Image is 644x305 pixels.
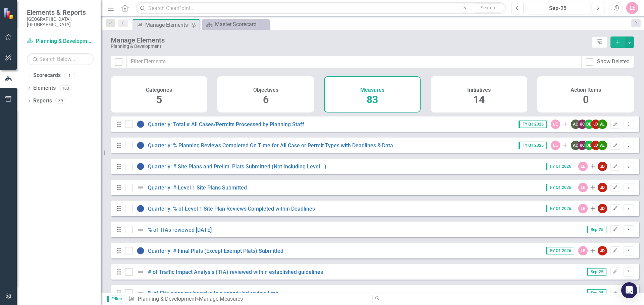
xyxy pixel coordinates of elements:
[519,142,547,149] span: FY Q1 2026
[481,5,495,10] span: Search
[471,3,504,13] button: Search
[519,121,547,128] span: FY Q1 2026
[204,20,268,28] a: Master Scorecard
[128,295,367,303] div: » Manage Measures
[111,44,589,49] div: Planning & Development
[598,204,607,213] div: JD
[526,2,590,14] button: Sep-25
[584,120,594,129] div: BD
[137,141,145,149] img: Target Pending
[621,282,637,298] div: Open Intercom Messenger
[33,97,52,105] a: Reports
[598,162,607,171] div: JD
[27,37,94,45] a: Planning & Development
[626,2,638,14] button: LE
[27,8,94,16] span: Elements & Reports
[578,162,588,171] div: LE
[473,94,485,105] span: 14
[3,8,15,19] img: ClearPoint Strategy
[137,289,145,297] img: Not Defined
[571,120,580,129] div: AC
[64,73,75,78] div: 1
[148,269,323,275] a: # of Traffic Impact Analysis (TIA) reviewed within established guidelines
[107,296,125,302] span: Editor
[591,120,600,129] div: JD
[591,141,600,150] div: JD
[27,16,94,27] small: [GEOGRAPHIC_DATA], [GEOGRAPHIC_DATA]
[33,72,61,79] a: Scorecards
[583,94,589,105] span: 0
[597,58,630,66] div: Show Deleted
[148,248,283,254] a: Quarterly: # Final Plats (Except Exempt Plats) Submitted
[137,162,145,170] img: Target Pending
[253,87,278,93] h4: Objectives
[146,87,172,93] h4: Categories
[551,120,560,129] div: LE
[578,183,588,192] div: LE
[137,120,145,128] img: Target Pending
[546,247,574,254] span: FY Q1 2026
[598,141,607,150] div: AL
[136,2,506,14] input: Search ClearPoint...
[578,120,587,129] div: KC
[367,94,378,105] span: 83
[546,205,574,212] span: FY Q1 2026
[148,206,315,212] a: Quarterly: % of Level 1 Site Plan Reviews Completed within Deadlines
[546,184,574,191] span: FY Q1 2026
[148,142,393,149] a: Quarterly: % Planning Reviews Completed On Time for All Case or Permit Types with Deadlines & Data
[137,268,145,276] img: Not Defined
[598,183,607,192] div: JD
[33,84,56,92] a: Elements
[137,247,145,255] img: Target Pending
[148,163,326,170] a: Quarterly: # Site Plans and Prelim. Plats Submitted (Not Including Level 1)
[587,289,606,297] span: Sep-25
[598,246,607,255] div: JD
[138,296,196,302] a: Planning & Development
[137,183,145,192] img: Not Defined
[145,21,190,29] div: Manage Elements
[587,268,606,276] span: Sep-25
[598,120,607,129] div: AL
[55,98,66,104] div: 39
[148,227,212,233] a: % of TIAs reviewed [DATE]
[59,85,72,91] div: 103
[148,184,247,191] a: Quarterly: # Level 1 Site Plans Submitted
[263,94,269,105] span: 6
[546,163,574,170] span: FY Q1 2026
[148,121,304,128] a: Quarterly: Total # All Cases/Permits Processed by Planning Staff
[578,204,588,213] div: LE
[584,141,594,150] div: BD
[137,205,145,213] img: Target Pending
[156,94,162,105] span: 5
[467,87,491,93] h4: Initiatives
[137,226,145,234] img: Not Defined
[126,56,582,68] input: Filter Elements...
[551,141,560,150] div: LE
[571,87,601,93] h4: Action Items
[215,20,268,28] div: Master Scorecard
[578,246,588,255] div: LE
[571,141,580,150] div: AC
[111,36,589,44] div: Manage Elements
[360,87,384,93] h4: Measures
[578,141,587,150] div: KC
[27,53,94,65] input: Search Below...
[587,226,606,233] span: Sep-25
[528,4,588,12] div: Sep-25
